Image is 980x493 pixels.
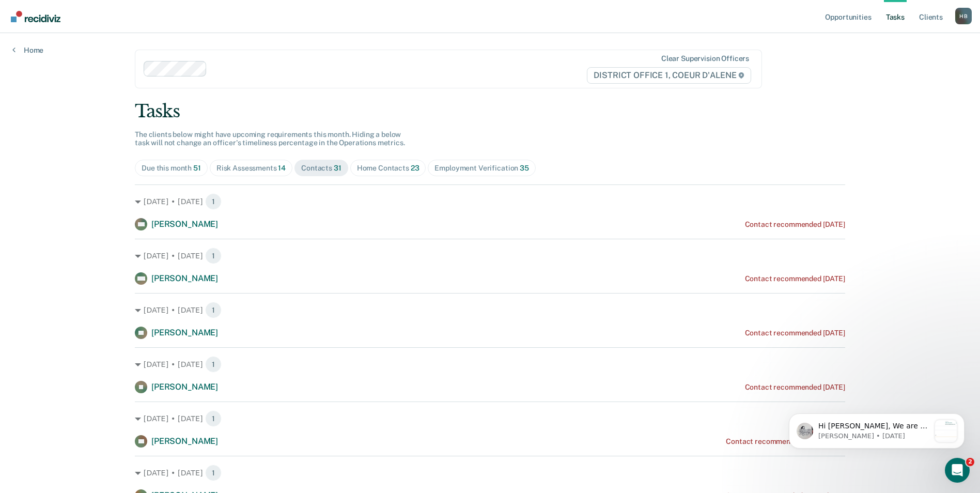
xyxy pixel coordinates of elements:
[151,436,218,446] span: [PERSON_NAME]
[520,164,529,172] span: 35
[135,101,845,122] div: Tasks
[45,39,157,48] p: Message from Kim, sent 1w ago
[205,302,222,318] span: 1
[955,8,972,24] button: Profile dropdown button
[151,382,218,392] span: [PERSON_NAME]
[773,393,980,465] iframe: Intercom notifications message
[745,220,845,229] div: Contact recommended [DATE]
[661,54,749,63] div: Clear supervision officers
[205,410,222,427] span: 1
[205,248,222,264] span: 1
[301,164,341,173] div: Contacts
[135,248,845,264] div: [DATE] • [DATE] 1
[142,164,201,173] div: Due this month
[411,164,419,172] span: 23
[587,67,751,84] span: DISTRICT OFFICE 1, COEUR D'ALENE
[151,219,218,229] span: [PERSON_NAME]
[205,465,222,481] span: 1
[955,8,972,24] div: H B
[745,329,845,337] div: Contact recommended [DATE]
[135,302,845,318] div: [DATE] • [DATE] 1
[12,45,43,55] a: Home
[216,164,286,173] div: Risk Assessments
[193,164,201,172] span: 51
[334,164,341,172] span: 31
[151,328,218,337] span: [PERSON_NAME]
[357,164,419,173] div: Home Contacts
[745,383,845,392] div: Contact recommended [DATE]
[151,273,218,283] span: [PERSON_NAME]
[434,164,528,173] div: Employment Verification
[135,465,845,481] div: [DATE] • [DATE] 1
[135,130,405,147] span: The clients below might have upcoming requirements this month. Hiding a below task will not chang...
[745,274,845,283] div: Contact recommended [DATE]
[135,410,845,427] div: [DATE] • [DATE] 1
[966,458,974,466] span: 2
[45,29,157,294] span: Hi [PERSON_NAME], We are so excited to announce a brand new feature: AI case note search! 📣 Findi...
[278,164,286,172] span: 14
[205,356,222,373] span: 1
[135,193,845,210] div: [DATE] • [DATE] 1
[11,11,60,22] img: Recidiviz
[726,437,845,446] div: Contact recommended a month ago
[135,356,845,373] div: [DATE] • [DATE] 1
[205,193,222,210] span: 1
[945,458,970,483] iframe: Intercom live chat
